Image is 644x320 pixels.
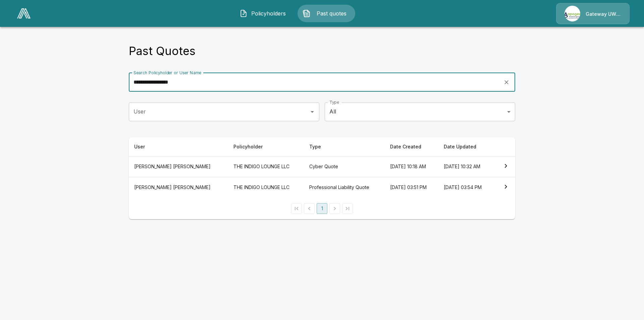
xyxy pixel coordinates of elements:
[228,156,304,177] th: THE INDIGO LOUNGE LLC
[228,137,304,156] th: Policyholder
[438,137,494,156] th: Date Updated
[239,9,248,17] img: Policyholders Icon
[129,44,196,58] h4: Past Quotes
[501,77,512,87] button: clear search
[250,9,287,17] span: Policyholders
[303,9,311,17] img: Past quotes Icon
[133,70,201,76] label: Search Policyholder or User Name
[317,203,327,214] button: page 1
[385,137,439,156] th: Date Created
[304,137,384,156] th: Type
[325,102,515,121] div: All
[304,177,384,198] th: Professional Liability Quote
[438,156,494,177] th: [DATE] 10:32 AM
[308,107,317,117] button: Open
[313,9,350,17] span: Past quotes
[290,203,354,214] nav: pagination navigation
[298,5,355,22] button: Past quotes IconPast quotes
[304,156,384,177] th: Cyber Quote
[129,137,228,156] th: User
[228,177,304,198] th: THE INDIGO LOUNGE LLC
[129,177,228,198] th: [PERSON_NAME] [PERSON_NAME]
[385,177,439,198] th: [DATE] 03:51 PM
[234,5,292,22] button: Policyholders IconPolicyholders
[438,177,494,198] th: [DATE] 03:54 PM
[17,8,31,18] img: AA Logo
[329,99,339,105] label: Type
[385,156,439,177] th: [DATE] 10:18 AM
[129,137,515,198] table: simple table
[129,156,228,177] th: [PERSON_NAME] [PERSON_NAME]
